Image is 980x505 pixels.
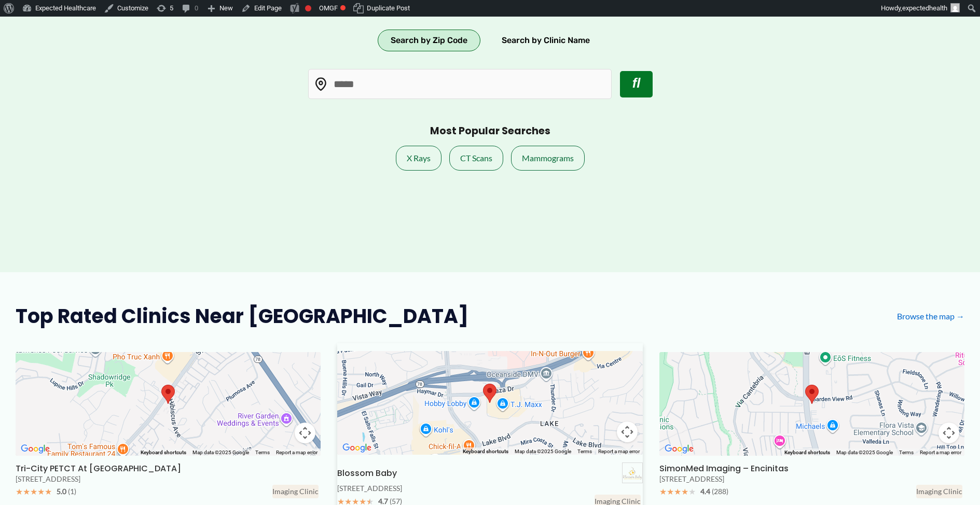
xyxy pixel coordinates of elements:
a: Terms (opens in new tab) [899,450,914,455]
span: (1) [68,487,76,496]
span: ★ [37,484,45,499]
span: Map data ©2025 Google [836,450,893,455]
button: Map camera controls [938,423,959,443]
img: Blossom Baby [622,462,643,483]
img: Google [18,442,52,456]
span: ★ [674,484,681,499]
button: Keyboard shortcuts [463,448,508,455]
span: ★ [23,484,30,499]
span: ★ [688,484,696,499]
button: Map camera controls [617,422,638,442]
div: [STREET_ADDRESS] [16,474,321,484]
span: Map data ©2025 Google [515,448,571,454]
div: Tri-City PETCT at Vista [161,385,175,404]
span: 5.0 [57,487,66,496]
span: expectedhealth [902,4,947,12]
img: Google [340,441,374,455]
a: Report a map error [598,448,640,454]
span: Map data ©2025 Google [192,450,249,455]
a: Report a map error [920,450,961,455]
a: Open this area in Google Maps (opens a new window) [340,441,374,455]
h3: SimonMed Imaging – Encinitas [659,464,789,473]
a: Open this area in Google Maps (opens a new window) [18,442,52,456]
span: ★ [681,484,688,499]
a: Browse the map → [897,308,964,324]
img: Location pin [314,78,328,91]
a: CT Scans [449,146,503,171]
button: Search by Zip Code [378,30,480,51]
h2: Top Rated Clinics Near [GEOGRAPHIC_DATA] [16,303,468,329]
span: ★ [16,484,23,499]
button: Map camera controls [295,423,315,443]
a: Report a map error [276,450,318,455]
div: Imaging Clinic [916,485,962,498]
span: ★ [667,484,674,499]
h3: Most Popular Searches [430,125,550,138]
span: ★ [30,484,37,499]
a: Mammograms [511,146,585,171]
button: Search by Clinic Name [489,30,603,51]
a: Terms (opens in new tab) [577,448,592,454]
a: Open this area in Google Maps (opens a new window) [662,442,696,456]
img: Google [662,442,696,456]
span: (288) [712,487,728,496]
a: X Rays [396,146,441,171]
h3: Tri-City PETCT at [GEOGRAPHIC_DATA] [16,464,181,473]
div: SimonMed Imaging &#8211; Encinitas [805,385,819,404]
button: Keyboard shortcuts [784,449,830,456]
span: ★ [45,484,52,499]
div: [STREET_ADDRESS] [659,474,964,484]
button: Keyboard shortcuts [141,449,186,456]
h3: Blossom Baby [337,468,397,478]
div: Blossom Baby [483,384,496,403]
span: 4.4 [700,487,710,496]
div: Focus keyphrase not set [305,5,311,11]
div: [STREET_ADDRESS] [337,483,642,494]
a: Terms (opens in new tab) [255,450,270,455]
div: Imaging Clinic [272,485,319,498]
span: ★ [659,484,667,499]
